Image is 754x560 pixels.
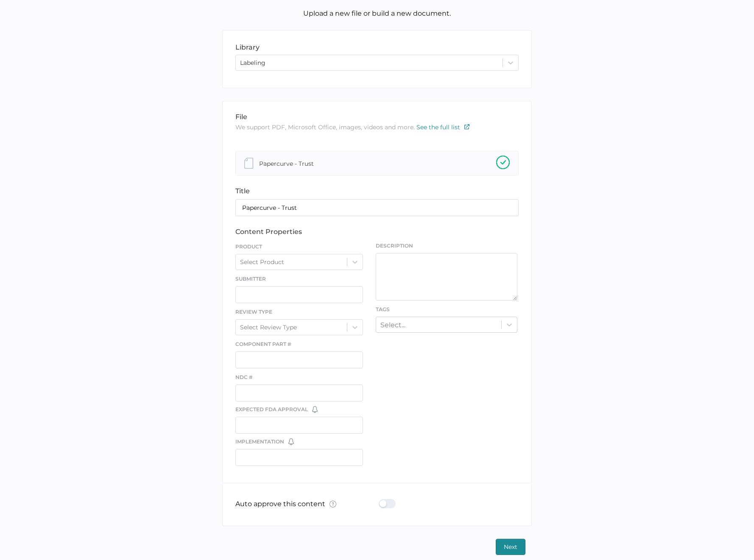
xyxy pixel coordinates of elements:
[235,123,519,132] p: We support PDF, Microsoft Office, images, videos and more.
[504,539,517,554] span: Next
[330,501,336,507] img: tooltip-default.0a89c667.svg
[235,276,266,282] span: Submitter
[235,243,262,250] span: Product
[376,306,390,312] span: Tags
[240,59,265,67] div: Labeling
[496,156,510,169] img: checkmark-upload-success.08ba15b3.svg
[416,123,469,131] a: See the full list
[235,199,519,216] input: Type the name of your content
[235,406,308,413] span: Expected FDA Approval
[288,438,294,445] img: bell-default.8986a8bf.svg
[380,320,405,329] div: Select...
[376,242,517,250] span: Description
[235,113,519,121] div: file
[235,43,519,51] div: library
[303,9,451,17] span: Upload a new file or build a new document.
[235,374,253,380] span: NDC #
[235,500,336,510] p: Auto approve this content
[235,341,291,347] span: Component Part #
[244,158,254,169] img: document-file-grey.20d19ea5.svg
[312,406,318,413] img: bell-default.8986a8bf.svg
[240,258,284,266] div: Select Product
[235,187,519,195] div: title
[259,159,314,168] div: Papercurve - Trust
[240,323,297,331] div: Select Review Type
[496,539,525,555] button: Next
[235,438,284,446] span: Implementation
[235,228,519,236] div: content properties
[464,124,469,129] img: external-link-icon.7ec190a1.svg
[235,309,272,315] span: Review Type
